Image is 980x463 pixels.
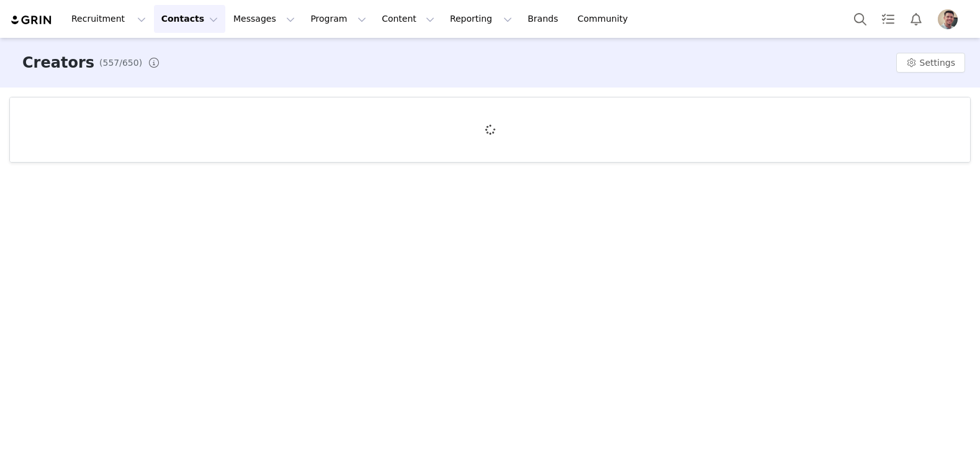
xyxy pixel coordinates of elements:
button: Program [303,5,374,33]
a: Brands [520,5,569,33]
button: Settings [896,53,965,73]
button: Recruitment [64,5,153,33]
button: Notifications [902,5,930,33]
button: Reporting [443,5,519,33]
span: (557/650) [99,56,142,70]
h3: Creators [22,52,94,74]
button: Contacts [154,5,225,33]
button: Profile [930,9,970,29]
a: Community [570,5,641,33]
button: Content [374,5,442,33]
a: Tasks [874,5,902,33]
img: f26adcfc-ed38-48c8-93b5-932942b36623.jpeg [938,9,958,29]
img: grin logo [10,14,53,26]
button: Search [847,5,874,33]
button: Messages [226,5,302,33]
